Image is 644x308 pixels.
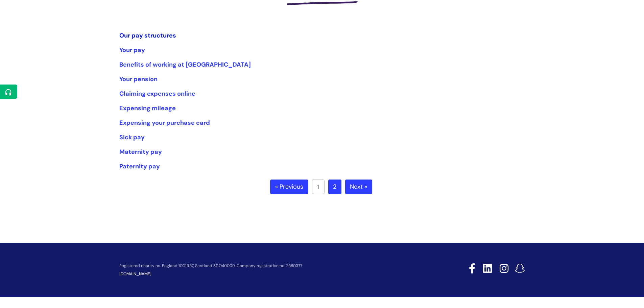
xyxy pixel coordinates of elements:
a: Next » [345,180,372,194]
a: Expensing your purchase card [119,119,210,127]
a: Maternity pay [119,148,162,156]
a: Expensing mileage [119,104,176,112]
a: Your pension [119,75,158,83]
a: Claiming expenses online [119,90,195,98]
a: 1 [312,180,325,194]
a: Your pay [119,46,145,54]
p: Registered charity no. England 1001957, Scotland SCO40009. Company registration no. 2580377 [119,264,421,268]
a: Paternity pay [119,162,160,170]
a: « Previous [270,180,308,194]
a: 2 [328,180,341,194]
a: Sick pay [119,133,145,141]
a: Benefits of working at [GEOGRAPHIC_DATA] [119,61,251,69]
a: [DOMAIN_NAME] [119,271,151,277]
a: Our pay structures [119,31,176,40]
